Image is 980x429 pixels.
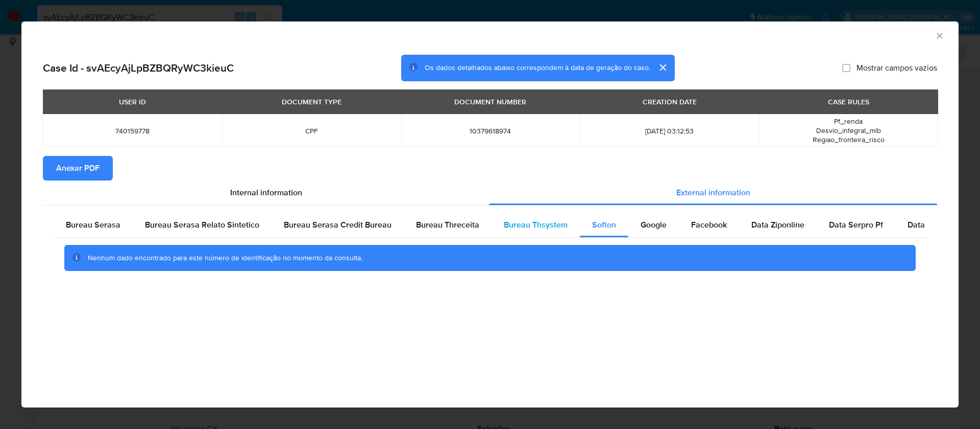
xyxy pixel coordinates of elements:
[691,219,727,231] span: Facebook
[935,31,944,40] button: Fechar a janela
[751,219,804,231] span: Data Ziponline
[842,64,850,72] input: Mostrar campos vazios
[113,93,152,110] div: USER ID
[908,219,961,231] span: Data Serpro Pj
[276,93,348,110] div: DOCUMENT TYPE
[43,156,113,180] button: Anexar PDF
[641,219,667,231] span: Google
[592,219,616,231] span: Softon
[676,187,750,198] span: External information
[829,219,883,231] span: Data Serpro Pf
[66,219,120,231] span: Bureau Serasa
[145,219,259,231] span: Bureau Serasa Relato Sintetico
[56,157,100,179] span: Anexar PDF
[448,93,532,110] div: DOCUMENT NUMBER
[650,55,675,80] button: cerrar
[413,126,568,136] span: 10379618974
[816,125,881,136] span: Desvio_integral_mlb
[43,61,234,75] h2: Case Id - svAEcyAjLpBZBQRyWC3kieuC
[504,219,568,231] span: Bureau Thsystem
[54,213,926,237] div: Detailed external info
[856,63,937,73] span: Mostrar campos vazios
[416,219,479,231] span: Bureau Threceita
[813,134,885,145] span: Regiao_fronteira_risco
[55,126,210,136] span: 740159778
[636,93,703,110] div: CREATION DATE
[834,116,863,126] span: Pf_renda
[234,126,389,136] span: CPF
[822,93,875,110] div: CASE RULES
[425,63,650,73] span: Os dados detalhados abaixo correspondem à data de geração do caso.
[88,253,362,263] span: Nenhum dado encontrado para este número de identificação no momento da consulta.
[592,126,747,136] span: [DATE] 03:12:53
[43,180,937,205] div: Detailed info
[21,21,959,408] div: closure-recommendation-modal
[284,219,391,231] span: Bureau Serasa Credit Bureau
[230,187,302,198] span: Internal information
